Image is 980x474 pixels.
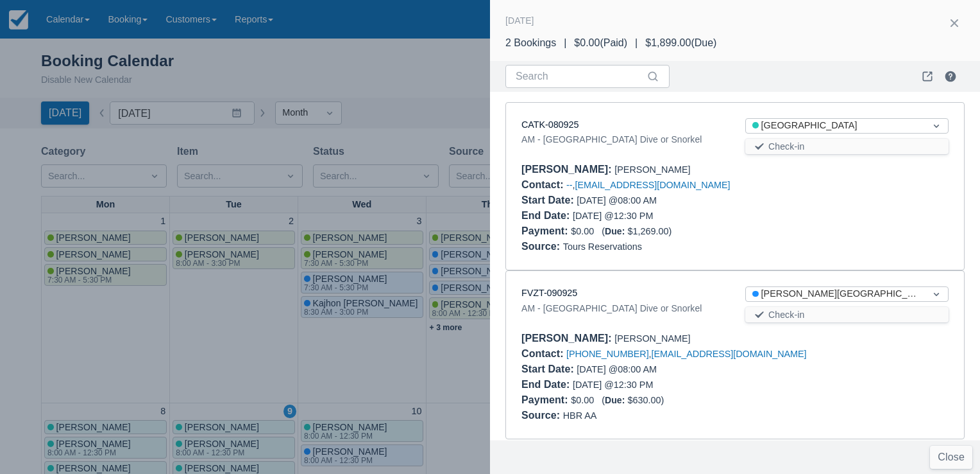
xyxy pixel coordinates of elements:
div: [DATE] @ 12:30 PM [521,208,725,224]
span: ( $630.00 ) [602,395,664,405]
div: Due: [605,395,627,405]
span: Dropdown icon [930,119,943,132]
a: CATK-080925 [521,119,579,130]
button: Check-in [745,307,949,322]
div: Start Date : [521,195,577,206]
div: Source : [521,410,563,421]
div: Payment : [521,394,571,405]
div: $0.00 ( Paid ) [574,35,627,51]
div: [PERSON_NAME] [521,331,949,346]
div: | [627,35,645,51]
div: Tours Reservations [521,239,949,254]
div: Due: [605,226,627,236]
div: [PERSON_NAME][GEOGRAPHIC_DATA] [752,287,918,301]
div: $0.00 [521,392,949,408]
div: 2 Bookings [505,35,556,51]
div: [DATE] @ 08:00 AM [521,362,725,377]
div: Source : [521,241,563,252]
div: End Date : [521,210,573,221]
div: HBR AA [521,408,949,423]
span: Dropdown icon [930,288,943,301]
div: $1,899.00 ( Due ) [645,35,716,51]
a: [EMAIL_ADDRESS][DOMAIN_NAME] [575,180,731,190]
button: Close [930,446,972,469]
div: Payment : [521,225,571,236]
a: -- [566,180,572,190]
div: , [521,177,949,193]
div: [GEOGRAPHIC_DATA] [752,119,918,133]
div: | [556,35,574,51]
a: FVZT-090925 [521,288,577,298]
div: $0.00 [521,224,949,239]
div: [DATE] [505,13,534,28]
input: Search [516,65,644,88]
div: [DATE] @ 08:00 AM [521,193,725,208]
div: Contact : [521,348,566,359]
div: [PERSON_NAME] [521,162,949,177]
div: [PERSON_NAME] : [521,164,614,175]
button: Check-in [745,139,949,154]
span: ( $1,269.00 ) [602,226,672,236]
div: Start Date : [521,364,577,374]
div: [PERSON_NAME] : [521,333,614,344]
div: End Date : [521,379,573,390]
div: Contact : [521,179,566,190]
div: AM - [GEOGRAPHIC_DATA] Dive or Snorkel [521,301,725,316]
a: [PHONE_NUMBER] [566,349,649,359]
a: [EMAIL_ADDRESS][DOMAIN_NAME] [652,349,807,359]
div: , [521,346,949,362]
div: [DATE] @ 12:30 PM [521,377,725,392]
div: AM - [GEOGRAPHIC_DATA] Dive or Snorkel [521,132,725,147]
